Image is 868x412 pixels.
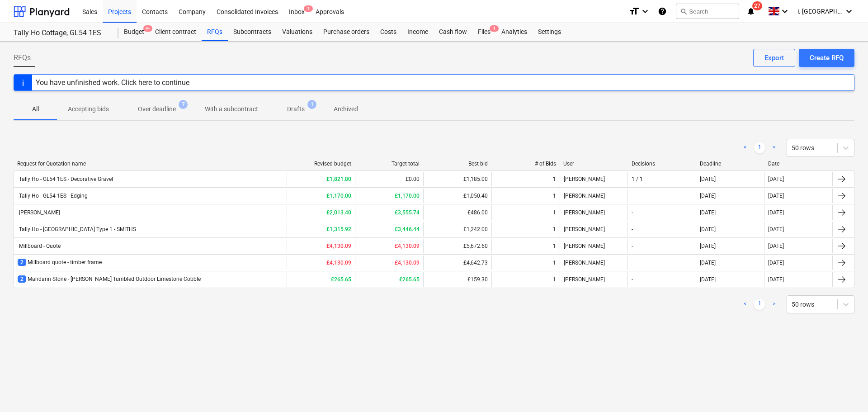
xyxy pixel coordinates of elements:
[472,23,496,41] div: Files
[326,243,351,249] b: £4,130.09
[768,176,784,182] div: [DATE]
[740,142,750,153] a: Previous page
[18,243,61,249] div: Millboard - Quote
[560,205,628,220] div: [PERSON_NAME]
[632,276,633,283] div: -
[490,25,499,32] span: 1
[423,272,491,287] div: £159.30
[68,104,109,114] p: Accepting bids
[768,276,784,283] div: [DATE]
[14,28,108,38] div: Tally Ho Cottage, GL54 1ES
[768,243,784,249] div: [DATE]
[326,226,351,232] b: £1,315.92
[740,299,750,310] a: Previous page
[427,161,488,167] div: Best bid
[560,272,628,287] div: [PERSON_NAME]
[331,276,351,283] b: £265.65
[18,193,88,199] div: Tally Ho - GL54 1ES - Edging
[24,104,46,114] p: All
[359,161,420,167] div: Target total
[797,8,843,15] span: i. [GEOGRAPHIC_DATA]
[746,6,755,17] i: notifications
[18,275,201,283] div: Mandarin Stone - [PERSON_NAME] Tumbled Outdoor Limestone Cobble
[533,23,566,41] a: Settings
[700,226,716,232] div: [DATE]
[560,172,628,186] div: [PERSON_NAME]
[632,209,633,216] div: -
[423,256,491,270] div: £4,642.73
[700,276,716,283] div: [DATE]
[402,23,434,41] a: Income
[680,8,687,15] span: search
[496,23,533,41] a: Analytics
[179,100,188,109] span: 7
[632,193,633,199] div: -
[700,176,716,182] div: [DATE]
[640,6,651,17] i: keyboard_arrow_down
[423,189,491,203] div: £1,050.40
[18,259,102,266] div: Millboard quote - timber frame
[553,209,556,216] div: 1
[18,226,136,232] div: Tally Ho - [GEOGRAPHIC_DATA] Type 1 - SMITHS
[290,161,351,167] div: Revised budget
[553,176,556,182] div: 1
[14,52,31,63] span: RFQs
[560,239,628,253] div: [PERSON_NAME]
[143,25,152,32] span: 9+
[563,161,624,167] div: User
[423,239,491,253] div: £5,672.60
[395,209,420,216] b: £3,555.74
[18,259,26,266] span: 2
[326,209,351,216] b: £2,013.40
[138,104,176,114] p: Over deadline
[150,23,202,41] a: Client contract
[228,23,277,41] a: Subcontracts
[395,243,420,249] b: £4,130.09
[304,5,313,12] span: 1
[318,23,375,41] a: Purchase orders
[395,260,420,266] b: £4,130.09
[355,172,423,186] div: £0.00
[779,6,790,17] i: keyboard_arrow_down
[700,243,716,249] div: [DATE]
[434,23,472,41] a: Cash flow
[395,193,420,199] b: £1,170.00
[658,6,667,17] i: Knowledge base
[632,226,633,232] div: -
[326,193,351,199] b: £1,170.00
[17,161,283,167] div: Request for Quotation name
[423,222,491,237] div: £1,242.00
[768,193,784,199] div: [DATE]
[36,78,189,87] div: You have unfinished work. Click here to continue
[118,23,150,41] a: Budget9+
[560,256,628,270] div: [PERSON_NAME]
[632,161,693,167] div: Decisions
[700,161,761,167] div: Deadline
[375,23,402,41] a: Costs
[769,142,779,153] a: Next page
[326,176,351,182] b: £1,821.80
[202,23,228,41] a: RFQs
[553,276,556,283] div: 1
[632,176,643,182] div: 1 / 1
[18,275,26,283] span: 2
[18,176,113,182] div: Tally Ho - GL54 1ES - Decorative Gravel
[326,260,351,266] b: £4,130.09
[632,243,633,249] div: -
[764,52,784,64] div: Export
[768,226,784,232] div: [DATE]
[632,260,633,266] div: -
[768,260,784,266] div: [DATE]
[495,161,556,167] div: # of Bids
[676,4,739,19] button: Search
[700,260,716,266] div: [DATE]
[472,23,496,41] a: Files1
